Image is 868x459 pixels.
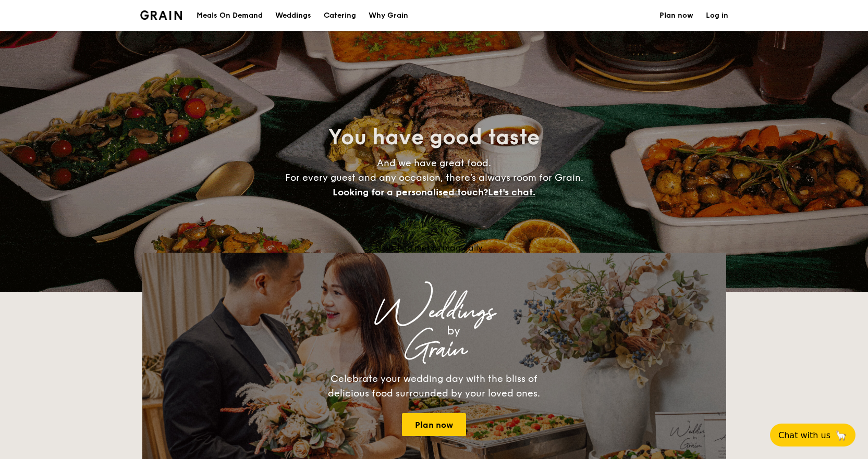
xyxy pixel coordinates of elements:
a: Plan now [402,413,466,436]
div: Grain [234,340,634,359]
span: Chat with us [778,430,830,440]
img: Grain [140,10,182,20]
div: by [273,321,634,340]
div: Loading menus magically... [142,243,726,253]
span: Let's chat. [488,187,535,198]
a: Logotype [140,10,182,20]
span: 🦙 [835,429,847,441]
div: Celebrate your wedding day with the bliss of delicious food surrounded by your loved ones. [317,371,552,401]
button: Chat with us🦙 [770,424,855,446]
div: Weddings [234,303,634,321]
